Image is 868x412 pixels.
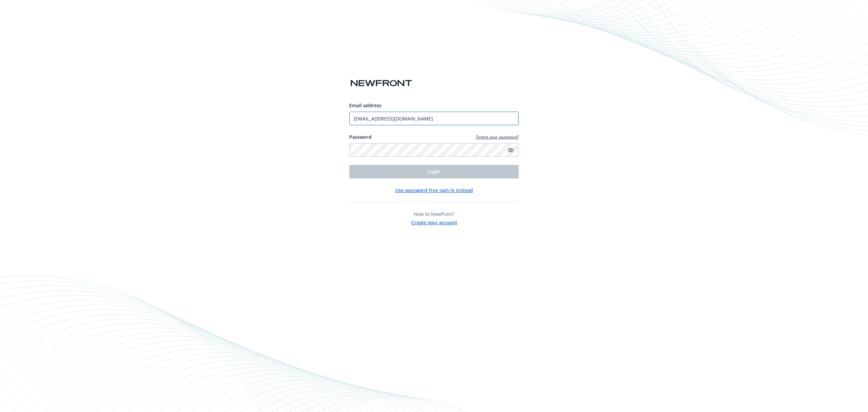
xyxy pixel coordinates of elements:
[349,165,519,179] button: Login
[414,211,454,217] span: New to Newfront?
[349,143,519,157] input: Enter your password
[395,187,473,194] button: Use password-free sign in instead
[411,218,457,226] button: Create your account
[476,134,519,140] a: Forgot your password?
[349,77,413,89] img: Newfront logo
[349,133,372,141] label: Password
[428,168,440,175] span: Login
[349,112,519,125] input: Enter your email
[507,146,515,154] a: Show password
[349,102,381,109] span: Email address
